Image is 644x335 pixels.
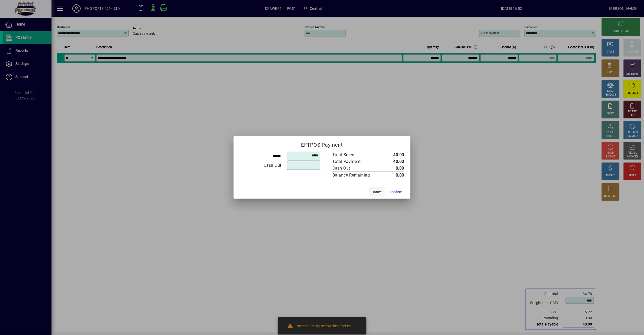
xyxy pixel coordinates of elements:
[381,165,404,172] td: 0.00
[381,172,404,179] td: 0.00
[381,158,404,165] td: 40.00
[234,136,410,151] h2: EFTPOS Payment
[387,187,404,197] button: Confirm
[332,152,381,158] td: Total Sales
[332,172,376,178] div: Balance Remaining
[369,187,385,197] button: Cancel
[389,189,402,195] span: Confirm
[381,152,404,158] td: 40.00
[332,165,376,171] div: Cash Out
[332,158,381,165] td: Total Payment
[240,162,281,169] div: Cash Out
[372,189,382,195] span: Cancel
